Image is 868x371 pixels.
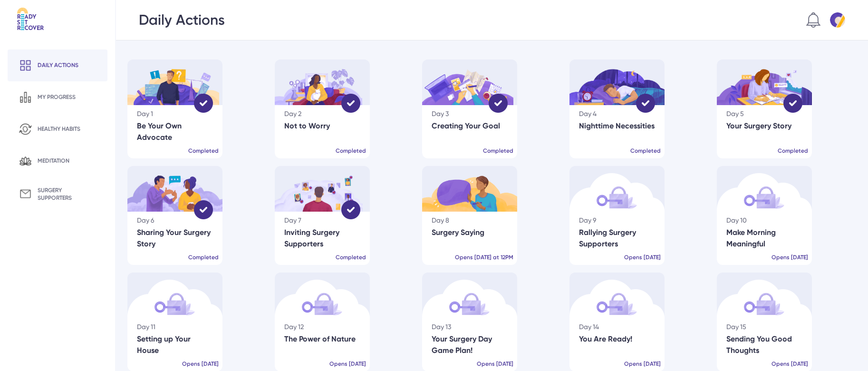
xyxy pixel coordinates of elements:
img: Completed [194,94,213,113]
div: Opens [DATE] [624,360,661,368]
div: Completed [778,147,808,155]
a: Day2 Completed Day 2 Not to Worry Completed [275,59,415,158]
a: Logo [8,8,107,49]
div: my progress [38,93,76,101]
div: Rallying Surgery Supporters [579,227,655,250]
img: Day4 [569,59,665,105]
div: Sharing Your Surgery Story [137,227,213,250]
div: Day 1 [137,109,213,118]
img: Day8 [422,166,517,212]
div: Daily Actions [139,11,225,29]
div: Nighttime Necessities [579,120,655,132]
div: Day 4 [579,109,655,118]
img: Locked [569,273,665,365]
div: Day 7 [284,215,360,225]
img: Completed [636,94,655,113]
img: Locked [717,273,812,365]
img: Completed [489,94,508,113]
img: Locked [717,166,812,258]
div: Day 13 [432,322,508,332]
img: Day1 [127,59,219,105]
a: Day5 Completed Day 5 Your Surgery Story Completed [717,59,857,158]
div: Not to Worry [284,120,360,132]
div: Day 6 [137,215,213,225]
div: Opens [DATE] at 12PM [455,254,513,261]
div: Your Surgery Day Game Plan! [432,333,508,356]
div: Be Your Own Advocate [137,120,213,143]
a: Day8 Completed Day 8 Surgery Saying Opens [DATE] at 12PM [422,166,562,265]
div: Day 11 [137,322,213,332]
img: Surgery supporters icn [19,187,32,200]
img: Completed [341,200,360,219]
div: Completed [188,254,219,261]
div: You Are Ready! [579,333,655,345]
div: Day 12 [284,322,360,332]
a: Day4 Completed Day 4 Nighttime Necessities Completed [569,59,709,158]
a: Daily action icn Daily actions [8,49,107,81]
img: Completed [341,94,360,113]
div: Day 10 [726,215,802,225]
img: Locked [422,273,517,365]
div: Sending You Good Thoughts [726,333,802,356]
img: Day6 [127,166,222,212]
div: healthy habits [38,125,80,133]
div: Opens [DATE] [182,360,219,368]
div: Completed [483,147,513,155]
div: Make Morning Meaningful [726,227,802,250]
a: Day7 Completed Day 7 Inviting Surgery Supporters Completed [275,166,415,265]
a: Meditation icn meditation [8,145,107,177]
div: Opens [DATE] [329,360,366,368]
a: Surgery supporters icn surgery supporters [8,177,107,211]
div: Completed [188,147,219,155]
a: Day6 Completed Day 6 Sharing Your Surgery Story Completed [127,166,267,265]
img: Logo [17,8,44,30]
div: Setting up Your House [137,333,213,356]
div: Creating Your Goal [432,120,508,132]
div: Day 2 [284,109,360,118]
div: Day 14 [579,322,655,332]
div: Day 15 [726,322,802,332]
div: Opens [DATE] [624,254,661,261]
img: Notification [806,12,820,28]
div: Opens [DATE] [772,360,808,368]
div: Opens [DATE] [477,360,513,368]
div: Completed [336,254,366,261]
img: Day5 [717,59,812,105]
img: My progress icn [19,91,32,104]
div: Daily actions [38,61,78,69]
a: Healthy habits icn healthy habits [8,113,107,145]
img: Completed [194,200,213,219]
div: Day 5 [726,109,802,118]
a: My progress icn my progress [8,81,107,113]
img: Daily action icn [19,59,32,72]
div: Day 8 [432,215,508,225]
div: surgery supporters [38,186,96,202]
img: Default profile pic 7 [830,12,845,28]
img: Day2 [275,59,362,105]
div: Day 9 [579,215,655,225]
a: Day3 Completed Day 3 Creating Your Goal Completed [422,59,562,158]
div: Opens [DATE] [772,254,808,261]
img: Locked [569,166,665,258]
img: Locked [127,273,222,365]
div: Completed [630,147,661,155]
img: Healthy habits icn [19,123,32,136]
div: The Power of Nature [284,333,360,345]
img: Meditation icn [19,155,32,167]
div: Your Surgery Story [726,120,802,132]
img: Day3 [422,59,513,105]
div: Day 3 [432,109,508,118]
img: Day7 [275,166,363,212]
img: Completed [783,94,802,113]
div: meditation [38,157,69,165]
img: Locked [275,273,370,365]
a: Day1 Completed Day 1 Be Your Own Advocate Completed [127,59,267,158]
div: Surgery Saying [432,227,508,238]
div: Inviting Surgery Supporters [284,227,360,250]
div: Completed [336,147,366,155]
